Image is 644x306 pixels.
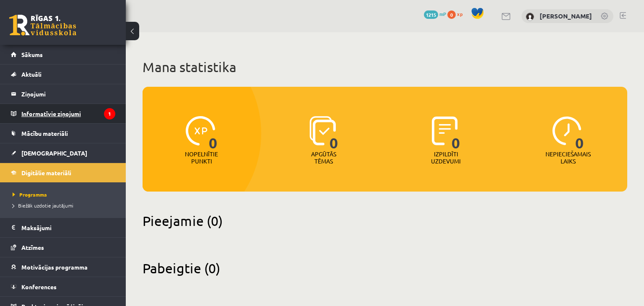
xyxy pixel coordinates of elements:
span: Sākums [21,51,43,58]
legend: Ziņojumi [21,84,115,104]
a: Aktuāli [11,65,115,84]
span: Konferences [21,283,57,290]
a: 0 xp [447,10,467,17]
p: Izpildīti uzdevumi [430,150,462,165]
a: Biežāk uzdotie jautājumi [13,202,117,209]
span: 0 [575,116,584,150]
a: [PERSON_NAME] [540,12,592,20]
a: Mācību materiāli [11,124,115,143]
a: Maksājumi [11,218,115,237]
img: icon-completed-tasks-ad58ae20a441b2904462921112bc710f1caf180af7a3daa7317a5a94f2d26646.svg [432,116,458,145]
a: Programma [13,191,117,198]
a: Atzīmes [11,238,115,257]
span: Programma [13,191,47,198]
span: Mācību materiāli [21,130,68,137]
span: mP [439,10,446,17]
img: icon-clock-7be60019b62300814b6bd22b8e044499b485619524d84068768e800edab66f18.svg [552,116,582,145]
span: 0 [447,10,456,19]
img: Daniela Ļubomirska [526,13,534,21]
img: icon-xp-0682a9bc20223a9ccc6f5883a126b849a74cddfe5390d2b41b4391c66f2066e7.svg [186,116,215,145]
span: Motivācijas programma [21,263,88,271]
legend: Informatīvie ziņojumi [21,104,115,123]
p: Apgūtās tēmas [307,150,340,165]
span: 0 [330,116,338,150]
a: Informatīvie ziņojumi1 [11,104,115,123]
legend: Maksājumi [21,218,115,237]
h2: Pabeigtie (0) [143,260,627,276]
span: Aktuāli [21,70,42,78]
a: Digitālie materiāli [11,163,115,182]
a: Ziņojumi [11,84,115,104]
span: 0 [209,116,218,150]
a: Sākums [11,45,115,64]
a: Motivācijas programma [11,257,115,277]
a: [DEMOGRAPHIC_DATA] [11,143,115,163]
img: icon-learned-topics-4a711ccc23c960034f471b6e78daf4a3bad4a20eaf4de84257b87e66633f6470.svg [309,116,336,145]
a: Rīgas 1. Tālmācības vidusskola [9,15,76,36]
i: 1 [104,108,115,119]
span: 0 [452,116,460,150]
span: Digitālie materiāli [21,169,71,176]
span: Atzīmes [21,244,44,251]
span: Biežāk uzdotie jautājumi [13,202,73,209]
span: [DEMOGRAPHIC_DATA] [21,149,87,157]
h2: Pieejamie (0) [143,213,627,229]
a: 1215 mP [424,10,446,17]
a: Konferences [11,277,115,296]
p: Nepieciešamais laiks [545,150,591,165]
span: 1215 [424,10,438,19]
p: Nopelnītie punkti [185,150,218,165]
span: xp [457,10,462,17]
h1: Mana statistika [143,59,627,75]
